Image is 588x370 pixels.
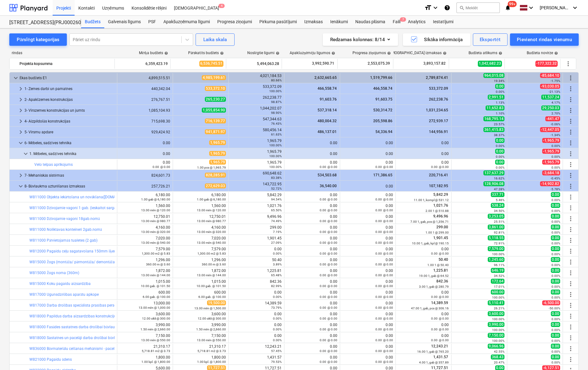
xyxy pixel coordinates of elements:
span: Vairāk darbību [567,291,574,298]
span: -1,965.79 [542,138,560,143]
small: 38.37% [494,133,504,137]
span: Vairāk darbību [567,226,574,233]
small: 65.50% [271,209,282,212]
span: Vairāk darbību [567,139,574,147]
span: 220,716.41 [428,173,449,177]
span: -441.47 [545,116,560,121]
small: 0.00 @ 0.00 [375,209,393,212]
div: 547,344.63 [231,117,282,126]
div: 533,372.09 [231,84,282,93]
span: 2,553,075.39 [367,61,391,66]
span: 265,230.27 [205,97,226,102]
small: 76.43% [271,122,282,125]
span: -3,684.18 [542,170,560,175]
small: 23.57% [494,123,504,126]
span: Vairāk darbību [567,323,574,331]
span: 466,558.74 [373,86,393,91]
span: help [163,51,168,55]
div: Galvenais līgums [104,16,145,28]
span: 2,789,874.41 [425,75,449,80]
div: 580,456.14 [231,128,282,136]
span: Vairāk darbību [567,128,574,136]
span: 205,598.86 [373,119,393,123]
span: keyboard_arrow_right [17,172,24,179]
small: 19.34% [494,79,504,83]
span: help [553,51,558,55]
span: -177,322.32 [535,61,558,67]
span: 1,055,854.90 [202,108,226,113]
div: 0.00 [287,160,337,169]
div: Izmaksas [300,16,326,28]
i: notifications [505,4,511,11]
span: help [442,51,447,55]
i: Zināšanu pamats [444,4,450,11]
div: 5,494,063.28 [229,59,279,69]
div: 4,021,184.53 [231,74,282,82]
div: Budžeta atlikums [469,51,502,55]
div: Laika skala [203,36,227,44]
span: 0.00 [495,84,504,89]
span: -1,965.79 [542,149,560,154]
div: Progresa ziņojumi [214,16,256,28]
div: 1,965.79 [231,160,282,169]
div: rindas [9,51,115,55]
span: 7 [400,17,406,22]
a: Budžets [81,16,104,28]
span: 6,536,745.51 [199,61,223,67]
span: 1,031,234.65 [425,108,449,112]
small: 13.00 mēn @ 120.00 [197,209,226,212]
span: 262,238.76 [428,97,449,101]
span: keyboard_arrow_right [17,96,24,103]
span: keyboard_arrow_down [17,139,24,147]
small: 83.38% [271,176,282,179]
div: Naudas plūsma [352,16,389,28]
button: Laika skala [196,33,235,46]
div: 1,965.79 [231,149,282,158]
div: 0.00 [120,160,170,169]
small: 0.00% [551,155,560,158]
i: format_size [424,4,432,11]
span: Vairāk darbību [567,96,574,103]
small: 0.00% [551,166,560,169]
span: 1,965.79 [209,160,226,165]
span: Vairāk darbību [567,247,574,255]
div: 715,698.30 [120,119,170,123]
a: Ienākumi [326,16,352,28]
div: Pārskatīts budžets [188,51,224,55]
div: Analytics [404,16,429,28]
div: Mērķa budžets [139,51,168,55]
span: -12,447.05 [540,127,560,132]
span: 533,372.10 [205,86,226,91]
a: W817000 Ugunsdzēšibas aparātu apkope [29,292,99,297]
small: -0.45% [551,177,560,180]
small: 0.00% [551,198,560,202]
span: 144,956.91 [428,130,449,134]
span: 1,965.79 [209,151,226,156]
div: 5- Virsmu apdare [24,127,115,137]
div: PSF [145,16,160,28]
span: 538.24 [491,203,504,208]
span: 480,004.32 [317,119,337,123]
small: 100.00% [269,144,282,147]
a: W811000 Objekta iekārtošana un novākšana([DOMAIN_NAME]. karogs, ugunsdzēsības stends, apsardzes v... [29,195,237,199]
a: W811000 Dzīvojamie vagoni 1 gab. (ieskaitot sarga) kodē grāmatvedība [29,206,150,210]
span: search [459,5,464,10]
small: 0.00 @ 0.00 [320,209,337,212]
span: keyboard_arrow_down [12,74,19,82]
span: help [275,51,279,55]
small: -1.34% [551,133,560,137]
div: 0.00 [343,184,393,188]
div: Ēkas budžets E1 [19,73,115,83]
div: 440,342.04 [120,87,170,91]
div: 0.00 [287,204,337,212]
div: 0.00 [398,141,449,145]
div: Apakšuzņēmēju līgumos [290,51,335,55]
div: 0.00 [120,141,170,145]
div: 0.00 [287,193,337,201]
small: 2.70% [551,112,560,115]
span: 530,314.72 [373,108,393,112]
a: W811000 Dzīvojamie vagoni 18gab.nomā [29,217,100,221]
div: Projekta kopsumma [19,59,112,69]
div: 1. Mēbeles, sadzīves tehnika [29,149,115,159]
